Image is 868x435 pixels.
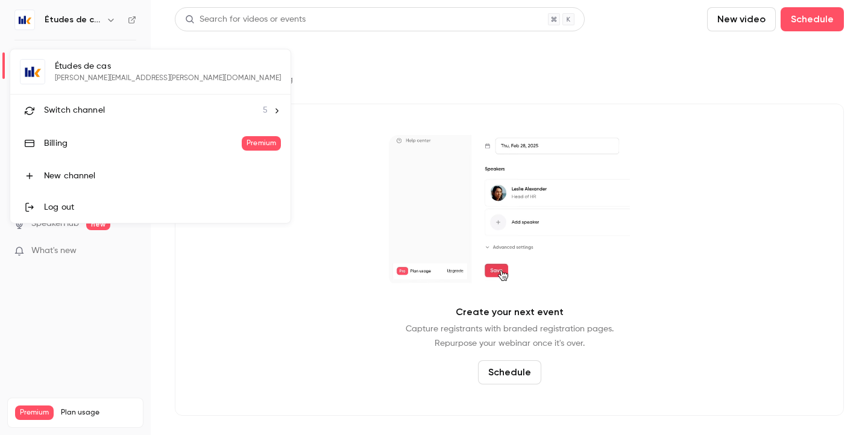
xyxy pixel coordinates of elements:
[44,170,281,182] div: New channel
[263,104,268,117] span: 5
[44,104,105,117] span: Switch channel
[44,137,242,149] div: Billing
[242,136,281,151] span: Premium
[44,201,281,213] div: Log out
